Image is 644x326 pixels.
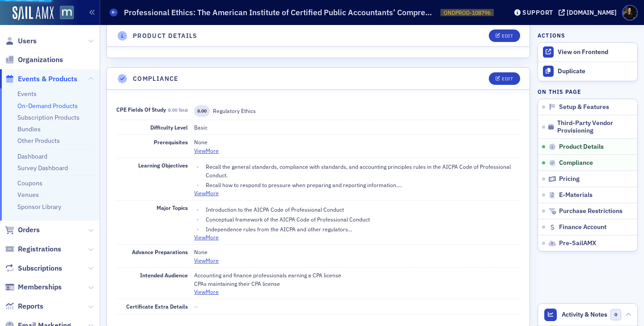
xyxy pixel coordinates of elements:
[140,272,188,279] span: Intended Audience
[538,62,637,81] button: Duplicate
[18,36,37,46] span: Users
[559,9,620,16] button: [DOMAIN_NAME]
[17,125,41,133] a: Bundles
[18,263,62,273] span: Subscriptions
[17,179,42,187] a: Coupons
[567,8,617,17] div: [DOMAIN_NAME]
[489,72,520,85] button: Edit
[559,175,580,183] span: Pricing
[203,215,520,223] li: Conceptual framework of the AICPA Code of Professional Conduct
[133,74,178,84] h4: Compliance
[18,301,43,311] span: Reports
[203,181,520,189] li: Recall how to respond to pressure when preparing and reporting information.
[5,225,40,235] a: Orders
[489,29,520,42] button: Edit
[5,55,63,65] a: Organizations
[559,207,623,215] span: Purchase Restrictions
[150,124,188,131] span: Difficulty Level
[203,205,520,213] li: Introduction to the AICPA Code of Professional Conduct
[502,76,513,81] div: Edit
[559,191,593,199] span: E-Materials
[522,8,553,17] div: Support
[610,309,622,320] span: 0
[558,48,633,56] div: View on Frontend
[558,67,633,75] div: Duplicate
[194,105,210,117] span: 8.00
[168,107,188,113] span: 8.00 total
[17,152,47,160] a: Dashboard
[5,301,43,311] a: Reports
[18,244,61,254] span: Registrations
[194,146,219,155] button: ViewMore
[213,107,256,114] span: Regulatory Ethics
[132,248,188,255] span: Advance Preparations
[194,303,199,310] span: —
[18,282,62,292] span: Memberships
[194,288,219,296] button: ViewMore
[60,6,74,20] img: SailAMX
[538,31,565,39] h4: Actions
[17,90,37,98] a: Events
[54,6,74,21] a: View Homepage
[559,143,604,151] span: Product Details
[13,6,54,21] img: SailAMX
[18,55,63,65] span: Organizations
[5,244,61,254] a: Registrations
[194,248,520,256] div: None
[203,225,520,233] li: Independence rules from the AICPA and other regulators
[157,204,188,211] span: Major Topics
[194,189,219,197] button: ViewMore
[17,203,61,211] a: Sponsor Library
[18,225,40,235] span: Orders
[194,124,208,131] span: Basic
[18,74,77,84] span: Events & Products
[502,33,513,38] div: Edit
[538,88,638,96] h4: On this page
[5,263,62,273] a: Subscriptions
[194,256,219,264] button: ViewMore
[5,74,77,84] a: Events & Products
[5,282,62,292] a: Memberships
[559,239,596,247] span: Pre-SailAMX
[622,5,638,21] span: Profile
[562,310,607,319] span: Activity & Notes
[203,163,520,179] li: Recall the general standards, compliance with standards, and accounting principles rules in the A...
[17,137,60,145] a: Other Products
[116,106,188,113] span: CPE Fields of Study
[444,9,491,17] span: ONDPROD-108796
[133,31,198,41] h4: Product Details
[124,7,436,18] h1: Professional Ethics: The American Institute of Certified Public Accountants’ Comprehensive Course...
[17,191,39,199] a: Venues
[17,102,78,110] a: On-Demand Products
[194,271,520,288] p: Accounting and finance professionals earning a CPA license CPAs maintaining their CPA license
[559,223,606,231] span: Finance Account
[194,138,520,146] p: None
[126,303,188,310] span: Certificate Extra Details
[154,138,188,146] span: Prerequisites
[194,233,219,241] button: ViewMore
[557,119,626,135] span: Third-Party Vendor Provisioning
[138,162,188,169] span: Learning Objectives
[559,103,609,111] span: Setup & Features
[538,43,637,62] a: View on Frontend
[5,36,37,46] a: Users
[17,164,68,172] a: Survey Dashboard
[17,113,80,121] a: Subscription Products
[559,159,593,167] span: Compliance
